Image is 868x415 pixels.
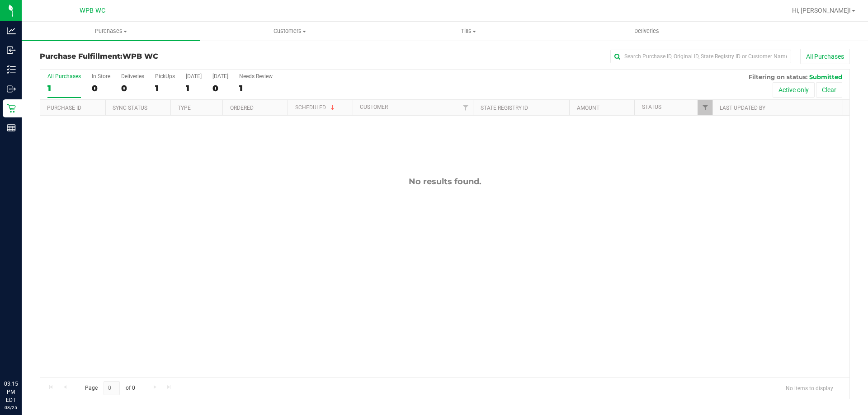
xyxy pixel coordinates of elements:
inline-svg: Outbound [7,84,16,93]
span: Page of 0 [77,381,142,395]
inline-svg: Inventory [7,65,16,74]
a: Type [178,105,191,111]
a: Sync Status [113,105,147,111]
inline-svg: Retail [7,104,16,113]
div: [DATE] [212,73,228,79]
a: Customer [360,104,388,110]
div: In Store [92,73,110,79]
div: 1 [155,83,175,93]
span: WPB WC [123,52,158,61]
a: Purchase ID [47,105,81,111]
a: Amount [577,105,599,111]
a: Customers [200,22,379,41]
button: All Purchases [800,49,850,64]
div: All Purchases [47,73,81,79]
input: Search Purchase ID, Original ID, State Registry ID or Customer Name... [610,50,791,63]
span: No items to display [778,381,840,395]
div: 1 [239,83,273,93]
inline-svg: Reports [7,123,16,132]
iframe: Resource center [9,343,36,370]
div: No results found. [40,177,849,187]
span: Hi, [PERSON_NAME]! [792,7,851,14]
h3: Purchase Fulfillment: [40,52,310,61]
div: Needs Review [239,73,273,79]
p: 03:15 PM EDT [4,380,18,404]
div: Deliveries [121,73,144,79]
span: Deliveries [622,27,671,35]
span: WPB WC [80,7,105,14]
a: Scheduled [295,104,336,111]
a: Tills [379,22,557,41]
span: Tills [379,27,557,35]
span: Submitted [809,73,842,80]
span: Purchases [22,27,200,35]
div: PickUps [155,73,175,79]
p: 08/25 [4,404,18,411]
a: Ordered [230,105,254,111]
a: Last Updated By [720,105,765,111]
span: Customers [201,27,378,35]
a: Deliveries [557,22,736,41]
button: Active only [773,82,815,98]
div: [DATE] [186,73,202,79]
div: 1 [186,83,202,93]
a: Filter [458,100,473,115]
span: Filtering on status: [749,73,807,80]
inline-svg: Analytics [7,26,16,35]
a: State Registry ID [481,105,528,111]
inline-svg: Inbound [7,46,16,55]
button: Clear [816,82,842,98]
a: Filter [698,100,712,115]
a: Purchases [22,22,200,41]
div: 1 [47,83,81,93]
div: 0 [121,83,144,93]
a: Status [642,104,661,110]
div: 0 [212,83,228,93]
div: 0 [92,83,110,93]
